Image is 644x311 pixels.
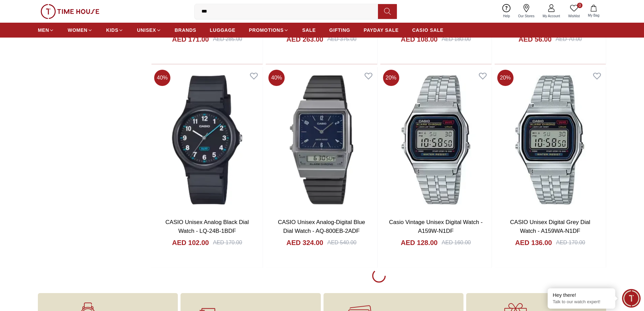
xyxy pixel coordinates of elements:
span: Our Stores [516,14,537,19]
span: BRANDS [175,27,196,34]
div: Hey there! [553,292,610,298]
span: GIFTING [329,27,350,34]
a: UNISEX [137,24,161,36]
span: 20 % [497,70,514,86]
span: UNISEX [137,27,156,34]
h4: AED 56.00 [519,35,552,44]
a: CASIO Unisex Digital Grey Dial Watch - A159WA-N1DF [510,219,590,234]
h4: AED 171.00 [172,35,209,44]
a: PAYDAY SALE [364,24,399,36]
span: WOMEN [68,27,88,34]
h4: AED 263.00 [286,35,323,44]
h4: AED 102.00 [172,238,209,247]
span: PROMOTIONS [249,27,284,34]
a: PROMOTIONS [249,24,289,36]
a: MEN [38,24,54,36]
a: Help [499,3,514,20]
div: AED 180.00 [442,35,471,43]
div: AED 285.00 [213,35,242,43]
div: Chat Widget [622,289,641,308]
span: 40 % [154,70,170,86]
div: AED 170.00 [213,239,242,247]
span: KIDS [106,27,118,34]
div: AED 170.00 [556,239,585,247]
a: CASIO Unisex Analog Black Dial Watch - LQ-24B-1BDF [165,219,249,234]
img: CASIO Unisex Digital Grey Dial Watch - A159WA-N1DF [495,67,606,213]
span: My Account [540,14,563,19]
span: 40 % [268,70,285,86]
a: KIDS [106,24,123,36]
span: LUGGAGE [210,27,236,34]
img: CASIO Unisex Analog-Digital Blue Dial Watch - AQ-800EB-2ADF [266,67,377,213]
div: AED 375.00 [327,35,356,43]
span: Wishlist [566,14,582,19]
a: CASIO Unisex Analog-Digital Blue Dial Watch - AQ-800EB-2ADF [278,219,365,234]
img: Casio Vintage Unisex Digital Watch - A159W-N1DF [380,67,492,213]
a: Casio Vintage Unisex Digital Watch - A159W-N1DF [389,219,483,234]
img: ... [41,4,99,19]
a: SALE [302,24,316,36]
h4: AED 136.00 [515,238,552,247]
div: AED 160.00 [442,239,471,247]
a: Our Stores [514,3,539,20]
a: CASIO SALE [412,24,444,36]
button: My Bag [584,3,603,19]
a: 0Wishlist [564,3,584,20]
span: PAYDAY SALE [364,27,399,34]
span: Help [500,14,513,19]
a: BRANDS [175,24,196,36]
p: Talk to our watch expert! [553,299,610,305]
span: CASIO SALE [412,27,444,34]
span: 0 [577,3,582,8]
img: CASIO Unisex Analog Black Dial Watch - LQ-24B-1BDF [151,67,263,213]
span: SALE [302,27,316,34]
div: AED 70.00 [556,35,582,43]
a: LUGGAGE [210,24,236,36]
a: GIFTING [329,24,350,36]
span: 20 % [383,70,399,86]
span: MEN [38,27,49,34]
h4: AED 108.00 [401,35,438,44]
a: WOMEN [68,24,93,36]
h4: AED 324.00 [286,238,323,247]
h4: AED 128.00 [401,238,438,247]
div: AED 540.00 [327,239,356,247]
span: My Bag [585,13,602,18]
